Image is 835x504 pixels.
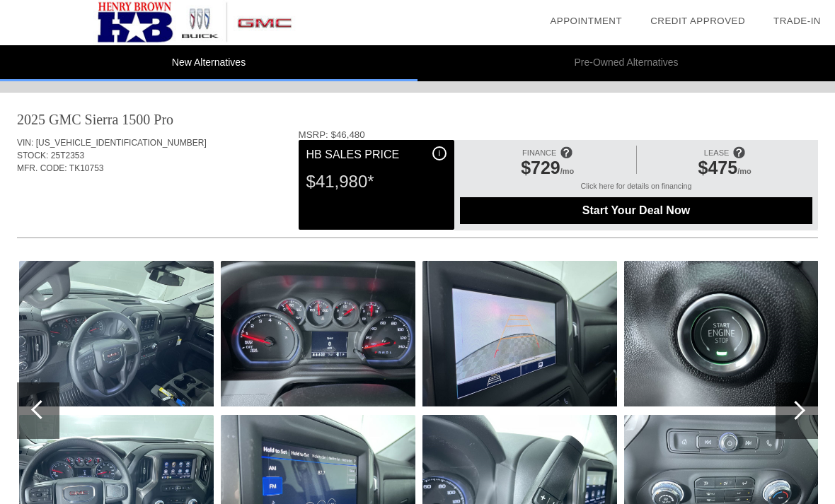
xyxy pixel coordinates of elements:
[154,110,173,129] div: Pro
[221,261,415,406] img: 12.jpg
[698,158,738,177] span: $475
[417,45,835,81] li: Pre-Owned Alternatives
[17,196,818,218] div: Quoted on [DATE] 1:08:29 PM
[17,110,150,129] div: 2025 GMC Sierra 1500
[624,261,819,406] img: 16.jpg
[522,148,556,157] span: FINANCE
[550,16,622,26] a: Appointment
[773,16,821,26] a: Trade-In
[644,158,805,182] div: /mo
[306,146,447,163] div: HB Sales Price
[19,261,214,406] img: 10.jpg
[704,148,729,157] span: LEASE
[650,16,745,26] a: Credit Approved
[460,182,812,197] div: Click here for details on financing
[422,261,617,406] img: 14.jpg
[17,151,48,160] span: STOCK:
[521,158,560,177] span: $729
[36,138,207,148] span: [US_VEHICLE_IDENTIFICATION_NUMBER]
[51,151,84,160] span: 25T2353
[306,163,447,200] div: $41,980*
[17,163,67,173] span: MFR. CODE:
[432,146,447,160] div: i
[17,138,33,148] span: VIN:
[467,158,628,182] div: /mo
[299,129,818,140] div: MSRP: $46,480
[478,204,795,217] span: Start Your Deal Now
[69,163,104,173] span: TK10753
